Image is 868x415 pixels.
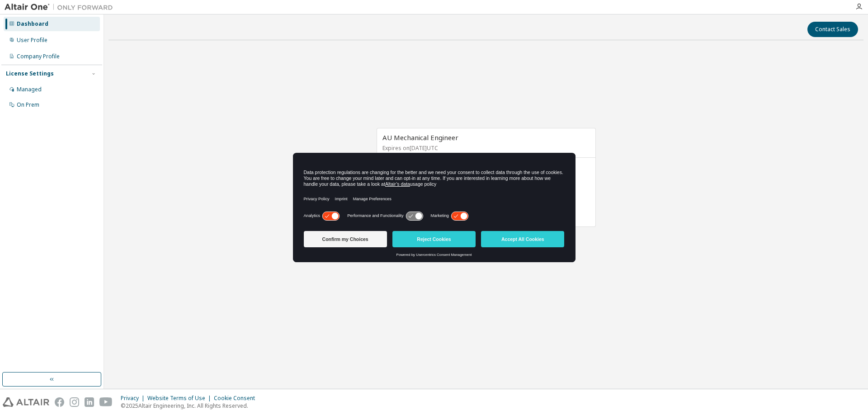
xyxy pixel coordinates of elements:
div: Privacy [121,395,147,402]
p: Expires on [DATE] UTC [382,144,588,152]
div: User Profile [17,37,47,44]
div: Website Terms of Use [147,395,214,402]
p: © 2025 Altair Engineering, Inc. All Rights Reserved. [121,402,260,410]
img: instagram.svg [70,397,79,407]
div: Cookie Consent [214,395,260,402]
img: Altair One [5,3,118,12]
div: License Settings [6,70,54,77]
img: linkedin.svg [85,397,94,407]
span: AU Mechanical Engineer [382,133,458,142]
div: On Prem [17,101,39,108]
div: Managed [17,86,42,93]
button: Contact Sales [807,22,858,37]
img: altair_logo.svg [3,397,49,407]
img: facebook.svg [55,397,64,407]
div: Dashboard [17,20,48,28]
img: youtube.svg [99,397,113,407]
div: Company Profile [17,53,60,60]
